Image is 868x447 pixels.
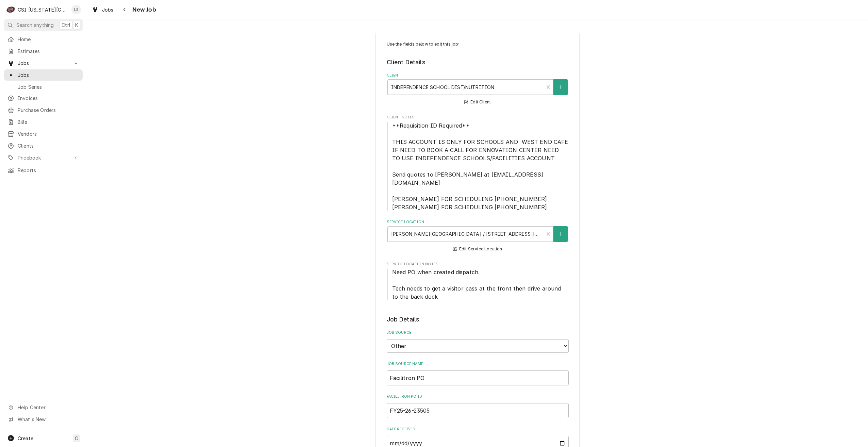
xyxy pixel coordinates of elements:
div: Lindy Springer's Avatar [71,5,81,14]
div: Service Location [387,219,569,253]
span: Need PO when created dispatch. Tech needs to get a visitor pass at the front then drive around to... [392,269,563,300]
button: Navigate back [119,4,130,15]
button: Create New Client [553,79,568,95]
div: LS [71,5,81,14]
label: Date Received [387,427,569,432]
a: Go to Help Center [4,402,83,413]
a: Job Series [4,81,83,93]
div: C [6,5,16,14]
label: Service Location [387,219,569,225]
a: Jobs [4,69,83,81]
a: Clients [4,140,83,151]
button: Edit Client [463,98,492,106]
span: Vendors [18,130,79,137]
span: Service Location Notes [387,262,569,267]
label: Facilitron PO ID [387,394,569,399]
button: Search anythingCtrlK [4,19,83,31]
div: Job Source [387,330,569,353]
span: Job Series [18,83,79,90]
span: Home [18,36,79,43]
span: Bills [18,118,79,126]
span: Service Location Notes [387,268,569,301]
svg: Create New Client [558,85,563,89]
div: Facilitron PO ID [387,394,569,418]
span: What's New [18,416,79,423]
span: New Job [130,5,156,14]
span: Create [18,435,33,441]
p: Use the fields below to edit this job: [387,41,569,47]
a: Bills [4,116,83,128]
div: Client [387,73,569,106]
span: K [75,21,78,29]
svg: Create New Location [558,232,563,236]
a: Go to Pricebook [4,152,83,163]
span: Client Notes [387,121,569,211]
div: CSI [US_STATE][GEOGRAPHIC_DATA] [18,6,68,13]
span: C [75,435,78,442]
span: Reports [18,167,79,174]
div: CSI Kansas City's Avatar [6,5,16,14]
a: Estimates [4,46,83,57]
span: Clients [18,142,79,149]
span: Jobs [18,60,69,67]
span: **Requisition ID Required** THIS ACCOUNT IS ONLY FOR SCHOOLS AND WEST END CAFE IF NEED TO BOOK A ... [392,122,570,211]
span: Jobs [18,71,79,79]
label: Client [387,73,569,78]
label: Job Source Name [387,361,569,367]
span: Purchase Orders [18,106,79,114]
a: Purchase Orders [4,104,83,116]
div: Client Notes [387,115,569,211]
div: Service Location Notes [387,262,569,301]
span: Jobs [102,6,114,13]
a: Vendors [4,128,83,139]
a: Home [4,34,83,45]
legend: Job Details [387,315,569,324]
span: Ctrl [62,21,70,29]
a: Go to What's New [4,414,83,425]
span: Pricebook [18,154,69,161]
a: Go to Jobs [4,57,83,69]
span: Help Center [18,404,79,411]
button: Edit Service Location [452,245,503,253]
legend: Client Details [387,58,569,67]
a: Reports [4,165,83,176]
button: Create New Location [553,226,568,242]
div: Job Source Name [387,361,569,385]
label: Job Source [387,330,569,335]
a: Jobs [89,4,116,15]
span: Client Notes [387,115,569,120]
a: Invoices [4,93,83,104]
span: Search anything [16,21,54,29]
span: Invoices [18,95,79,102]
span: Estimates [18,48,79,55]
